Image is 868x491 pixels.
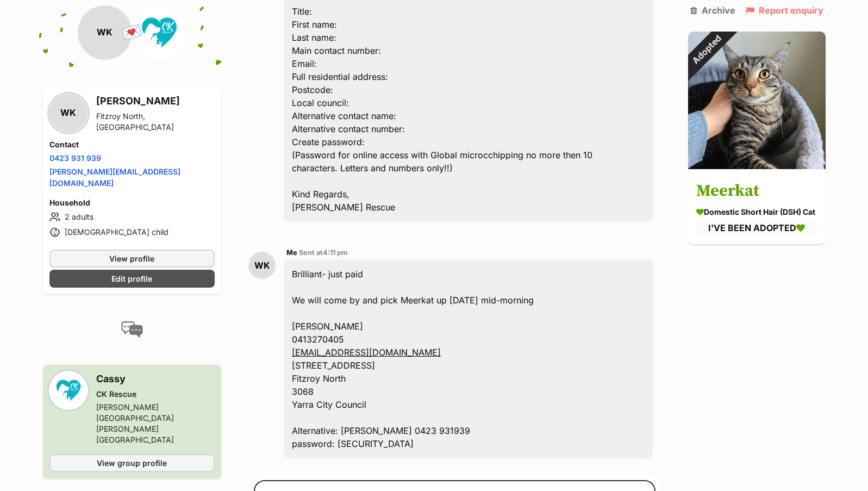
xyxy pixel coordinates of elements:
[49,226,215,239] li: [DEMOGRAPHIC_DATA] child
[688,160,826,171] a: Adopted
[292,347,441,358] a: [EMAIL_ADDRESS][DOMAIN_NAME]
[674,17,739,82] div: Adopted
[120,21,144,45] span: 💌
[284,259,652,458] div: Brilliant- just paid We will come by and pick Meerkat up [DATE] mid-morning [PERSON_NAME] 0413270...
[299,248,348,257] span: Sent at
[49,167,180,188] a: [PERSON_NAME][EMAIL_ADDRESS][DOMAIN_NAME]
[49,197,215,208] h4: Household
[49,139,215,150] h4: Contact
[746,5,823,15] a: Report enquiry
[688,32,826,169] img: Meerkat
[696,179,817,204] h3: Meerkat
[121,321,143,338] img: conversation-icon-4a6f8262b818ee0b60e3300018af0b2d0b884aa5de6e9bcb8d3d4eeb1a70a7c4.svg
[78,5,132,60] div: WK
[696,221,817,236] div: I'VE BEEN ADOPTED
[696,207,817,218] div: Domestic Short Hair (DSH) Cat
[132,5,186,60] img: CK Rescue profile pic
[49,210,215,223] li: 2 adults
[97,457,167,469] span: View group profile
[49,270,215,288] a: Edit profile
[688,171,826,244] a: Meerkat Domestic Short Hair (DSH) Cat I'VE BEEN ADOPTED
[49,250,215,268] a: View profile
[96,402,215,445] div: [PERSON_NAME][GEOGRAPHIC_DATA][PERSON_NAME][GEOGRAPHIC_DATA]
[248,252,276,279] div: WK
[111,273,152,284] span: Edit profile
[49,371,88,409] img: CK Rescue profile pic
[96,111,215,133] div: Fitzroy North, [GEOGRAPHIC_DATA]
[49,454,215,472] a: View group profile
[323,248,348,257] span: 4:11 pm
[49,153,101,163] a: 0423 931 939
[96,389,215,400] div: CK Rescue
[109,253,154,264] span: View profile
[49,94,88,132] div: WK
[96,371,215,387] h3: Cassy
[286,248,297,257] span: Me
[96,94,215,109] h3: [PERSON_NAME]
[690,5,735,15] a: Archive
